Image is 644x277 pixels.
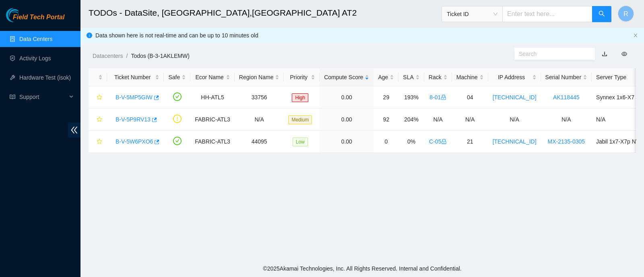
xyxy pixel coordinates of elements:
[292,93,308,102] span: High
[488,109,541,131] td: N/A
[320,131,374,153] td: 0.00
[596,47,613,60] button: download
[493,138,537,145] a: [TECHNICAL_ID]
[93,113,103,126] button: star
[80,260,644,277] footer: © 2025 Akamai Technologies, Inc. All Rights Reserved. Internal and Confidential.
[116,116,151,123] a: B-V-5P9RV13
[592,6,611,22] button: search
[93,91,103,104] button: star
[441,94,446,100] span: lock
[621,51,627,57] span: eye
[13,14,64,21] span: Field Tech Portal
[320,109,374,131] td: 0.00
[618,6,634,22] button: R
[235,109,284,131] td: N/A
[190,131,235,153] td: FABRIC-ATL3
[602,51,607,57] a: download
[173,115,182,123] span: exclamation-circle
[126,53,128,59] span: /
[19,89,67,105] span: Support
[190,86,235,109] td: HH-ATL5
[6,8,41,22] img: Akamai Technologies
[97,139,102,145] span: star
[633,33,638,38] button: close
[6,14,64,25] a: Akamai TechnologiesField Tech Portal
[116,138,153,145] a: B-V-5W6PXO6
[447,8,497,20] span: Ticket ID
[623,9,628,19] span: R
[633,33,638,38] span: close
[93,135,103,148] button: star
[190,109,235,131] td: FABRIC-ATL3
[19,55,51,62] a: Activity Logs
[429,138,447,145] a: C-05lock
[235,86,284,109] td: 33756
[173,92,182,101] span: check-circle
[173,137,182,145] span: check-circle
[452,131,488,153] td: 21
[10,94,15,100] span: read
[320,86,374,109] td: 0.00
[374,109,398,131] td: 92
[452,86,488,109] td: 04
[97,94,102,101] span: star
[424,109,452,131] td: N/A
[398,86,424,109] td: 193%
[429,94,446,101] a: 8-01lock
[374,131,398,153] td: 0
[519,49,584,58] input: Search
[293,137,308,146] span: Low
[541,109,592,131] td: N/A
[599,10,605,18] span: search
[235,131,284,153] td: 44095
[553,94,579,101] a: AK118445
[97,117,102,123] span: star
[19,74,71,81] a: Hardware Test (isok)
[288,115,312,124] span: Medium
[131,53,189,59] a: Todos (B-3-1AKLEMW)
[398,131,424,153] td: 0%
[452,109,488,131] td: N/A
[116,94,153,101] a: B-V-5MP5GIW
[493,94,537,101] a: [TECHNICAL_ID]
[19,36,52,42] a: Data Centers
[502,6,592,22] input: Enter text here...
[68,123,80,137] span: double-left
[441,139,447,144] span: lock
[93,53,123,59] a: Datacenters
[547,138,585,145] a: MX-2135-0305
[398,109,424,131] td: 204%
[374,86,398,109] td: 29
